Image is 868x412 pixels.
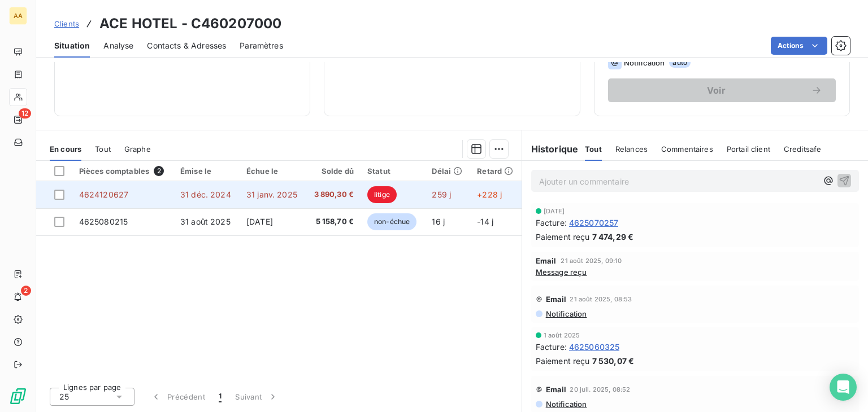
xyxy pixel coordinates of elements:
div: Statut [367,166,418,176]
span: [DATE] [544,208,565,214]
div: Émise le [180,166,233,176]
span: [DATE] [246,217,273,226]
button: Précédent [144,385,212,409]
span: -14 j [477,217,493,226]
span: 20 juil. 2025, 08:52 [570,386,630,393]
span: Graphe [124,144,151,154]
div: Solde dû [313,166,354,176]
span: Contacts & Adresses [147,40,226,51]
span: 2 [154,166,164,176]
span: 7 474,29 € [592,231,634,243]
span: 1 [219,391,222,402]
span: Email [536,256,557,265]
span: 21 août 2025, 08:53 [570,296,632,303]
span: 12 [19,108,31,119]
span: Notification [545,400,587,409]
span: Creditsafe [784,144,822,154]
span: 259 j [432,190,451,199]
span: Paiement reçu [536,355,590,367]
span: Facture : [536,341,567,353]
button: Suivant [228,385,285,409]
div: Délai [432,166,463,176]
span: 5 158,70 € [313,216,354,227]
h3: ACE HOTEL - C460207000 [99,14,281,34]
span: Notification [624,58,665,67]
span: 4625060325 [569,341,620,353]
a: Clients [54,18,79,29]
button: Actions [771,37,827,55]
div: AA [9,7,27,25]
button: 1 [212,385,228,409]
span: Portail client [727,144,770,154]
span: non-échue [367,213,416,230]
span: litige [367,186,397,203]
span: Paiement reçu [536,231,590,243]
span: auto [669,58,691,68]
span: 4624120627 [79,190,129,199]
span: Commentaires [661,144,713,154]
span: 16 j [432,217,445,226]
span: Relances [615,144,648,154]
span: 31 janv. 2025 [246,190,297,199]
button: Voir [608,78,836,102]
span: Paramètres [240,40,283,51]
span: Analyse [103,40,133,51]
div: Pièces comptables [79,166,167,176]
span: Message reçu [536,268,587,277]
span: 7 530,07 € [592,355,635,367]
span: 31 déc. 2024 [180,190,231,199]
span: 4625080215 [79,217,128,226]
span: 25 [59,391,69,402]
span: 21 août 2025, 09:10 [561,257,622,264]
span: Clients [54,19,79,28]
span: Email [546,295,567,304]
span: 3 890,30 € [313,189,354,200]
div: Retard [477,166,514,176]
span: Situation [54,40,90,51]
span: 1 août 2025 [544,332,580,339]
img: Logo LeanPay [9,387,27,405]
span: 2 [21,286,31,296]
span: En cours [50,144,81,154]
span: 4625070257 [569,217,619,229]
span: +228 j [477,190,502,199]
span: Tout [585,144,602,154]
span: Facture : [536,217,567,229]
span: Voir [622,86,811,95]
h6: Historique [522,142,579,156]
span: Notification [545,309,587,318]
div: Open Intercom Messenger [830,374,857,401]
span: Email [546,385,567,394]
div: Échue le [246,166,299,176]
span: 31 août 2025 [180,217,231,226]
span: Tout [95,144,111,154]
